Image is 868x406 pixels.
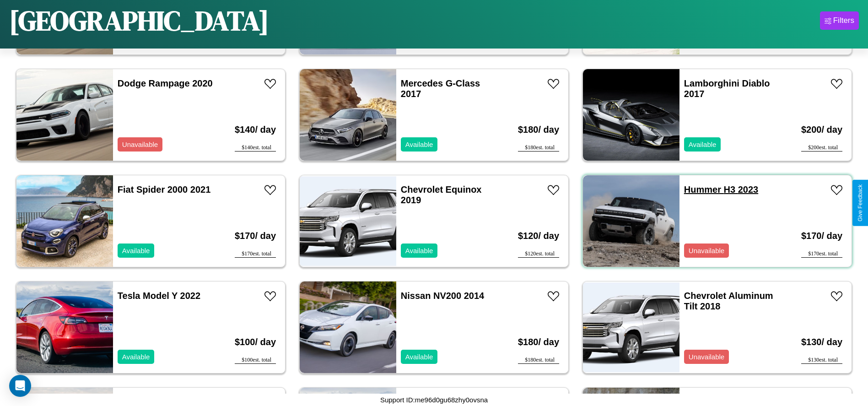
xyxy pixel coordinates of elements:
p: Available [122,351,150,363]
div: $ 170 est. total [801,250,842,258]
p: Unavailable [689,244,724,257]
a: Chevrolet Aluminum Tilt 2018 [684,291,773,311]
p: Available [689,138,717,151]
p: Unavailable [689,351,724,363]
h1: [GEOGRAPHIC_DATA] [9,2,269,39]
p: Available [122,244,150,257]
div: $ 130 est. total [801,357,842,364]
h3: $ 140 / day [235,115,276,144]
a: Mercedes G-Class 2017 [401,78,480,99]
div: Open Intercom Messenger [9,375,31,397]
button: Filters [820,11,859,30]
a: Dodge Rampage 2020 [118,78,213,88]
p: Unavailable [122,138,158,151]
h3: $ 180 / day [518,328,559,357]
h3: $ 180 / day [518,115,559,144]
div: $ 170 est. total [235,250,276,258]
a: Lamborghini Diablo 2017 [684,78,770,99]
h3: $ 100 / day [235,328,276,357]
p: Available [405,138,433,151]
h3: $ 200 / day [801,115,842,144]
div: $ 180 est. total [518,144,559,152]
div: $ 200 est. total [801,144,842,152]
a: Hummer H3 2023 [684,184,758,195]
h3: $ 120 / day [518,222,559,250]
a: Chevrolet Equinox 2019 [401,184,482,205]
a: Tesla Model Y 2022 [118,291,200,301]
div: $ 140 est. total [235,144,276,152]
div: Filters [833,16,854,25]
a: Nissan NV200 2014 [401,291,484,301]
h3: $ 170 / day [801,222,842,250]
h3: $ 170 / day [235,222,276,250]
p: Available [405,351,433,363]
div: Give Feedback [857,184,863,222]
div: $ 120 est. total [518,250,559,258]
a: Fiat Spider 2000 2021 [118,184,210,195]
div: $ 180 est. total [518,357,559,364]
p: Support ID: me96d0gu68zhy0ovsna [380,394,488,406]
h3: $ 130 / day [801,328,842,357]
p: Available [405,244,433,257]
div: $ 100 est. total [235,357,276,364]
